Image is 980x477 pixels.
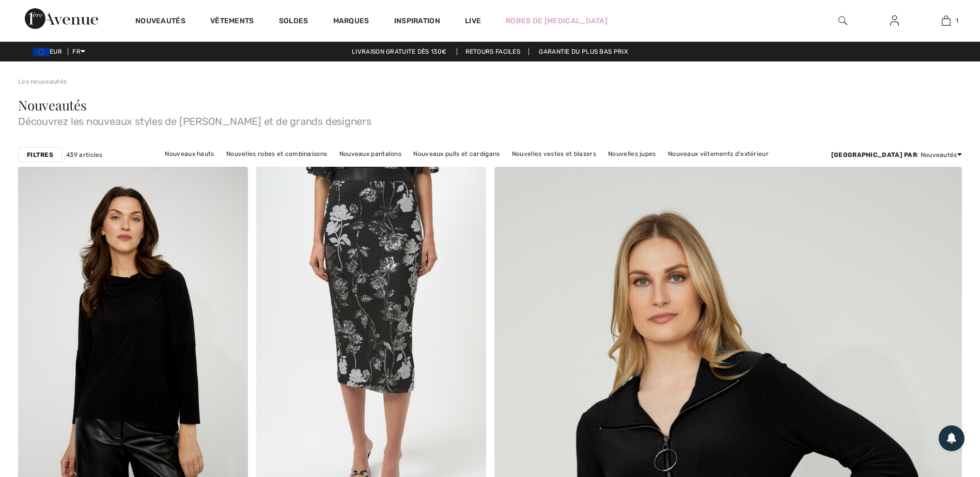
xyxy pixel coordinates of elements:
[507,147,601,161] a: Nouvelles vestes et blazers
[221,147,332,161] a: Nouvelles robes et combinaisons
[465,15,481,26] a: Live
[882,14,907,27] a: Se connecter
[921,14,971,27] a: 1
[663,147,774,161] a: Nouveaux vêtements d'extérieur
[18,96,87,114] span: Nouveautés
[160,147,219,161] a: Nouveaux hauts
[333,17,369,27] a: Marques
[210,17,254,27] a: Vêtements
[344,48,455,55] a: Livraison gratuite dès 130€
[25,8,98,29] img: 1ère Avenue
[27,150,53,160] strong: Filtres
[457,48,530,55] a: Retours faciles
[334,147,407,161] a: Nouveaux pantalons
[33,48,66,55] span: EUR
[506,15,608,26] a: Robes de [MEDICAL_DATA]
[72,48,85,55] span: FR
[838,14,847,27] img: recherche
[890,14,899,27] img: Mes infos
[135,17,185,27] a: Nouveautés
[33,48,50,56] img: Euro
[914,400,970,425] iframe: Ouvre un widget dans lequel vous pouvez trouver plus d’informations
[831,151,917,158] strong: [GEOGRAPHIC_DATA] par
[18,78,67,85] a: Les nouveautés
[942,14,951,27] img: Mon panier
[394,17,440,27] span: Inspiration
[18,112,962,126] span: Découvrez les nouveaux styles de [PERSON_NAME] et de grands designers
[408,147,505,161] a: Nouveaux pulls et cardigans
[66,150,103,160] span: 439 articles
[531,48,636,55] a: Garantie du plus bas prix
[831,150,962,160] div: : Nouveautés
[279,17,308,27] a: Soldes
[956,16,958,25] span: 1
[603,147,661,161] a: Nouvelles jupes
